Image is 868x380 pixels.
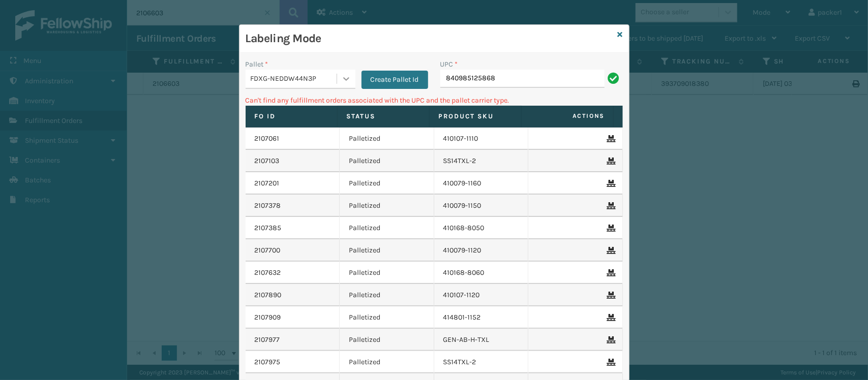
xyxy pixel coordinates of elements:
[255,357,281,367] a: 2107975
[607,202,613,209] i: Remove From Pallet
[340,128,434,150] td: Palletized
[246,31,614,46] h3: Labeling Mode
[255,201,281,211] a: 2107378
[246,95,623,106] p: Can't find any fulfillment orders associated with the UPC and the pallet carrier type.
[255,312,281,323] a: 2107909
[255,290,282,300] a: 2107890
[434,329,529,351] td: GEN-AB-H-TXL
[607,292,613,299] i: Remove From Pallet
[340,284,434,306] td: Palletized
[434,239,529,262] td: 410079-1120
[607,314,613,321] i: Remove From Pallet
[362,71,428,89] button: Create Pallet Id
[340,217,434,239] td: Palletized
[434,128,529,150] td: 410107-1110
[434,284,529,306] td: 410107-1120
[255,178,280,188] a: 2107201
[607,269,613,276] i: Remove From Pallet
[434,172,529,195] td: 410079-1160
[340,262,434,284] td: Palletized
[255,223,282,233] a: 2107385
[251,74,338,84] div: FDXG-NEDDW44N3P
[340,172,434,195] td: Palletized
[434,351,529,373] td: SS14TXL-2
[255,156,280,166] a: 2107103
[255,112,328,121] label: Fo Id
[340,150,434,172] td: Palletized
[255,335,280,345] a: 2107977
[340,195,434,217] td: Palletized
[246,59,268,70] label: Pallet
[607,336,613,343] i: Remove From Pallet
[607,225,613,232] i: Remove From Pallet
[347,112,420,121] label: Status
[255,245,281,256] a: 2107700
[440,59,458,70] label: UPC
[340,351,434,373] td: Palletized
[340,239,434,262] td: Palletized
[525,108,611,124] span: Actions
[434,262,529,284] td: 410168-8060
[607,180,613,187] i: Remove From Pallet
[340,329,434,351] td: Palletized
[607,359,613,366] i: Remove From Pallet
[434,217,529,239] td: 410168-8050
[255,268,281,278] a: 2107632
[607,247,613,254] i: Remove From Pallet
[434,150,529,172] td: SS14TXL-2
[607,157,613,165] i: Remove From Pallet
[340,306,434,329] td: Palletized
[255,134,280,144] a: 2107061
[439,112,512,121] label: Product SKU
[434,306,529,329] td: 414801-1152
[607,135,613,142] i: Remove From Pallet
[434,195,529,217] td: 410079-1150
